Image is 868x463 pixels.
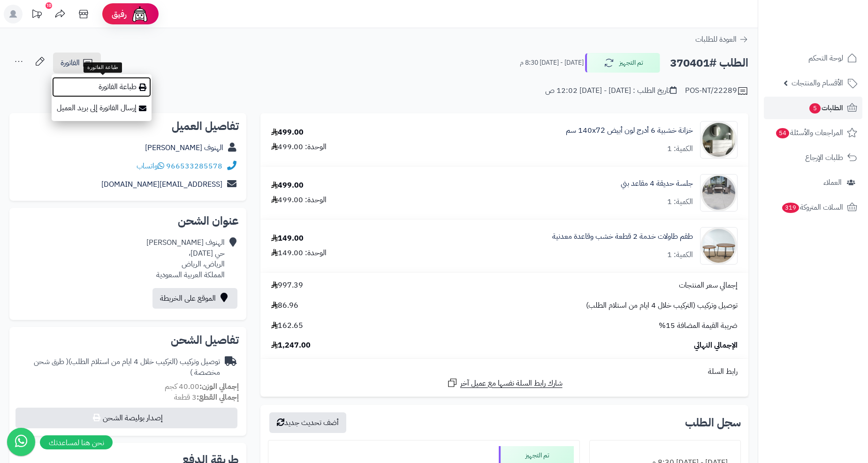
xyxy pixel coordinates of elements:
a: واتساب [137,160,164,172]
div: 499.00 [271,180,304,191]
small: [DATE] - [DATE] 8:30 م [520,58,584,68]
span: 997.39 [271,280,303,291]
div: طباعة الفاتورة [84,62,122,73]
a: شارك رابط السلة نفسها مع عميل آخر [447,377,563,389]
div: الوحدة: 499.00 [271,195,327,205]
span: المراجعات والأسئلة [775,126,843,139]
img: 1746709299-1702541934053-68567865785768-1000x1000-90x90.jpg [700,121,737,159]
span: إجمالي سعر المنتجات [679,280,738,291]
span: شارك رابط السلة نفسها مع عميل آخر [460,378,563,389]
a: الطلبات5 [764,97,862,119]
span: ضريبة القيمة المضافة 15% [659,320,738,331]
span: الإجمالي النهائي [694,340,738,351]
div: الوحدة: 149.00 [271,248,327,258]
div: رابط السلة [264,366,745,377]
h2: تفاصيل العميل [17,121,239,132]
div: توصيل وتركيب (التركيب خلال 4 ايام من استلام الطلب) [17,357,220,378]
a: الموقع على الخريطة [152,288,237,309]
a: الهنوف [PERSON_NAME] [145,142,223,153]
span: 319 [782,203,799,213]
a: جلسة حديقة 4 مقاعد بني [621,178,693,189]
a: [EMAIL_ADDRESS][DOMAIN_NAME] [101,179,222,190]
div: 149.00 [271,233,304,244]
span: توصيل وتركيب (التركيب خلال 4 ايام من استلام الطلب) [586,300,738,311]
span: رفيق [112,8,127,20]
span: السلات المتروكة [781,201,843,214]
a: طلبات الإرجاع [764,146,862,169]
span: 86.96 [271,300,298,311]
span: ( طرق شحن مخصصة ) [34,356,220,378]
a: السلات المتروكة319 [764,196,862,219]
div: الهنوف [PERSON_NAME] حي [DATE]، الرياض، الرياض المملكة العربية السعودية [146,237,225,280]
button: إصدار بوليصة الشحن [15,408,237,428]
a: خزانة خشبية 6 أدرج لون أبيض 140x72 سم [566,125,693,136]
a: إرسال الفاتورة إلى بريد العميل [52,98,152,119]
a: 966533285578 [166,160,222,172]
a: الفاتورة [53,53,101,73]
h3: سجل الطلب [685,417,741,428]
a: طباعة الفاتورة [52,76,152,98]
span: الطلبات [808,101,843,114]
div: الكمية: 1 [667,144,693,154]
button: تم التجهيز [585,53,660,73]
div: الكمية: 1 [667,197,693,207]
img: ai-face.png [130,5,149,23]
a: المراجعات والأسئلة54 [764,121,862,144]
h2: الطلب #370401 [670,53,748,73]
a: العملاء [764,171,862,194]
span: 5 [809,103,821,114]
span: 162.65 [271,320,303,331]
span: الفاتورة [61,57,80,68]
span: 1,247.00 [271,340,311,351]
a: طقم طاولات خدمة 2 قطعة خشب وقاعدة معدنية [552,231,693,242]
h2: عنوان الشحن [17,215,239,227]
div: POS-NT/22289 [685,85,748,97]
small: 40.00 كجم [165,381,239,392]
span: 54 [776,128,789,138]
span: العودة للطلبات [695,34,737,45]
a: العودة للطلبات [695,34,748,45]
span: لوحة التحكم [808,52,843,65]
a: تحديثات المنصة [25,5,48,26]
div: الوحدة: 499.00 [271,142,327,152]
div: تاريخ الطلب : [DATE] - [DATE] 12:02 ص [545,85,677,96]
strong: إجمالي القطع: [197,392,239,403]
img: logo-2.png [804,25,859,45]
h2: تفاصيل الشحن [17,334,239,346]
span: الأقسام والمنتجات [792,76,843,90]
div: الكمية: 1 [667,250,693,260]
a: لوحة التحكم [764,47,862,69]
div: 499.00 [271,127,304,138]
small: 3 قطعة [174,392,239,403]
img: 1754384069-1-90x90.jpg [700,227,737,265]
strong: إجمالي الوزن: [199,381,239,392]
span: العملاء [823,176,842,189]
button: أضف تحديث جديد [269,412,346,433]
div: 10 [46,2,52,9]
span: طلبات الإرجاع [805,151,843,164]
img: 1754462250-110119010015-90x90.jpg [700,174,737,212]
